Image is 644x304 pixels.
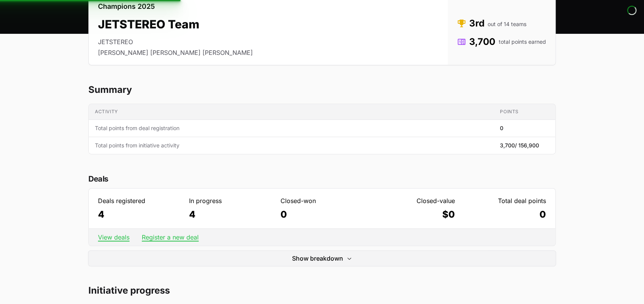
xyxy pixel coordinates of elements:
[98,2,253,11] p: Champions 2025
[280,208,363,221] dd: 0
[88,173,556,266] section: Deal statistics
[494,104,555,120] th: Points
[89,104,494,120] th: Activity
[95,142,488,149] span: Total points from initiative activity
[98,48,253,57] li: [PERSON_NAME] [PERSON_NAME] [PERSON_NAME]
[189,196,272,205] dt: In progress
[500,124,503,132] span: 0
[88,84,556,96] h2: Summary
[500,142,539,149] span: 3,700
[88,284,556,297] h2: Initiative progress
[292,254,343,263] span: Show breakdown
[142,233,199,241] a: Register a new deal
[372,196,455,205] dt: Closed-value
[372,208,455,221] dd: $0
[98,37,253,46] li: JETSTEREO
[98,17,253,31] h2: JETSTEREO Team
[189,208,272,221] dd: 4
[499,38,546,46] span: total points earned
[98,208,181,221] dd: 4
[98,196,181,205] dt: Deals registered
[463,196,546,205] dt: Total deal points
[346,255,352,261] svg: Expand/Collapse
[88,84,556,154] section: JETSTEREO Team's progress summary
[457,36,546,48] dd: 3,700
[488,20,526,28] span: out of 14 teams
[463,208,546,221] dd: 0
[95,124,488,132] span: Total points from deal registration
[88,173,556,185] h2: Deals
[457,17,546,30] dd: 3rd
[515,142,539,149] span: / 156,900
[280,196,363,205] dt: Closed-won
[98,233,129,241] a: View deals
[88,251,556,266] button: Show breakdownExpand/Collapse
